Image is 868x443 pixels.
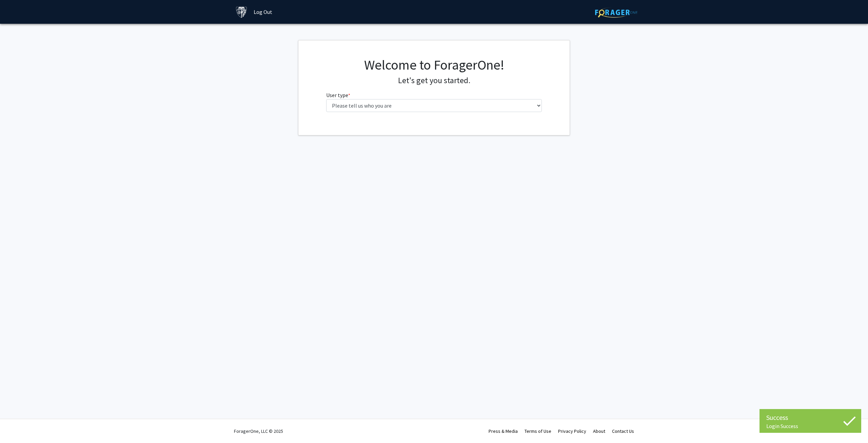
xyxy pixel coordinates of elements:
[234,419,283,443] div: ForagerOne, LLC © 2025
[489,428,518,434] a: Press & Media
[326,91,350,99] label: User type
[766,412,854,423] div: Success
[236,6,248,18] img: Johns Hopkins University Logo
[593,428,605,434] a: About
[525,428,551,434] a: Terms of Use
[612,428,634,434] a: Contact Us
[558,428,586,434] a: Privacy Policy
[766,423,854,429] div: Login Success
[595,7,637,18] img: ForagerOne Logo
[5,412,29,438] iframe: Chat
[326,76,542,86] h4: Let's get you started.
[326,57,542,73] h1: Welcome to ForagerOne!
